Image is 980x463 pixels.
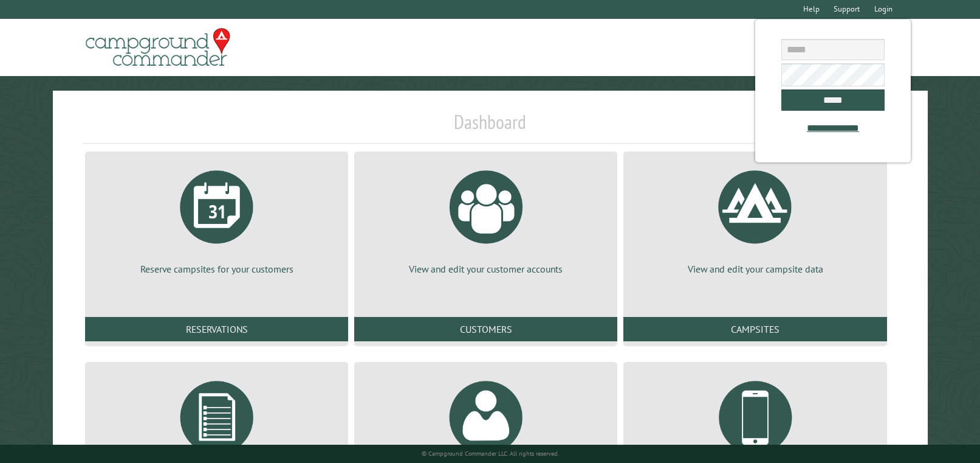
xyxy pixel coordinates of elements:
a: Reserve campsites for your customers [100,161,334,276]
a: Campsites [623,317,886,341]
a: Customers [354,317,617,341]
a: View and edit your customer accounts [369,161,603,276]
a: View and edit your campsite data [638,161,872,276]
img: Campground Commander [82,24,234,71]
small: © Campground Commander LLC. All rights reserved. [422,450,559,458]
p: View and edit your campsite data [638,262,872,276]
a: Reservations [85,317,348,341]
h1: Dashboard [82,110,898,144]
p: Reserve campsites for your customers [100,262,334,276]
p: View and edit your customer accounts [369,262,603,276]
